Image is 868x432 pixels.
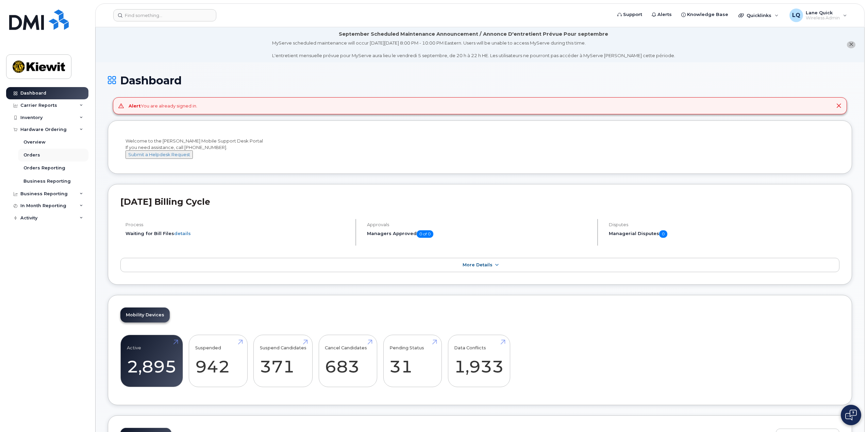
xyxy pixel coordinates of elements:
[609,230,839,238] h5: Managerial Disputes
[659,230,667,238] span: 0
[127,338,177,383] a: Active 2,895
[126,138,834,159] div: Welcome to the [PERSON_NAME] Mobile Support Desk Portal If you need assistance, call [PHONE_NUMBER].
[454,338,504,383] a: Data Conflicts 1,933
[260,338,306,383] a: Suspend Candidates 371
[367,222,591,227] h4: Approvals
[367,230,591,238] h5: Managers Approved
[129,103,197,109] div: You are already signed in.
[129,103,141,109] strong: Alert
[108,74,852,86] h1: Dashboard
[272,40,675,59] div: MyServe scheduled maintenance will occur [DATE][DATE] 8:00 PM - 10:00 PM Eastern. Users will be u...
[339,31,608,38] div: September Scheduled Maintenance Announcement / Annonce D'entretient Prévue Pour septembre
[389,338,435,383] a: Pending Status 31
[174,231,191,236] a: details
[126,150,193,159] button: Submit a Helpdesk Request
[325,338,371,383] a: Cancel Candidates 683
[120,308,170,322] a: Mobility Devices
[463,262,493,267] span: More Details
[417,230,433,238] span: 0 of 0
[126,222,350,227] h4: Process
[845,410,857,420] img: Open chat
[609,222,839,227] h4: Disputes
[126,152,193,157] a: Submit a Helpdesk Request
[195,338,241,383] a: Suspended 942
[126,230,350,237] li: Waiting for Bill Files
[847,41,855,48] button: close notification
[120,197,839,207] h2: [DATE] Billing Cycle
